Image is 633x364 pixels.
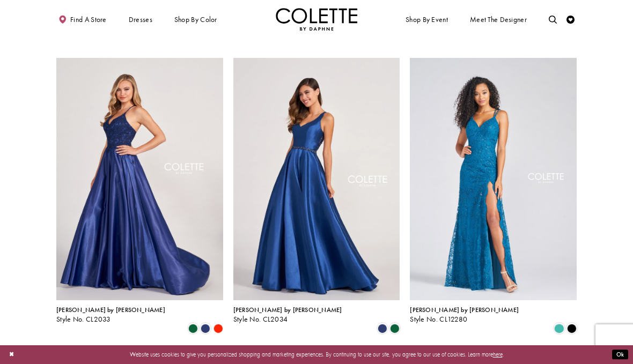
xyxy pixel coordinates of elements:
[547,8,559,31] a: Toggle search
[470,16,527,24] span: Meet the designer
[403,8,450,31] span: Shop By Event
[406,16,448,24] span: Shop By Event
[56,307,165,324] div: Colette by Daphne Style No. CL2033
[233,315,288,324] span: Style No. CL2034
[56,315,111,324] span: Style No. CL2033
[172,8,219,31] span: Shop by color
[378,323,387,333] i: Navy Blue
[233,58,400,300] a: Visit Colette by Daphne Style No. CL2034 Page
[214,323,223,333] i: Scarlet
[233,306,342,314] span: [PERSON_NAME] by [PERSON_NAME]
[410,307,519,324] div: Colette by Daphne Style No. CL12280
[612,350,628,360] button: Submit Dialog
[276,8,357,31] img: Colette by Daphne
[127,8,154,31] span: Dresses
[493,351,503,358] a: here
[468,8,529,31] a: Meet the designer
[174,16,217,24] span: Shop by color
[56,306,165,314] span: [PERSON_NAME] by [PERSON_NAME]
[276,8,357,31] a: Visit Home Page
[58,349,575,360] p: Website uses cookies to give you personalized shopping and marketing experiences. By continuing t...
[5,347,18,362] button: Close Dialog
[564,8,577,31] a: Check Wishlist
[56,8,108,31] a: Find a store
[567,323,577,333] i: Black
[56,58,223,300] a: Visit Colette by Daphne Style No. CL2033 Page
[129,16,152,24] span: Dresses
[233,307,342,324] div: Colette by Daphne Style No. CL2034
[410,306,519,314] span: [PERSON_NAME] by [PERSON_NAME]
[70,16,107,24] span: Find a store
[410,315,467,324] span: Style No. CL12280
[188,323,198,333] i: Hunter
[410,58,577,300] a: Visit Colette by Daphne Style No. CL12280 Page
